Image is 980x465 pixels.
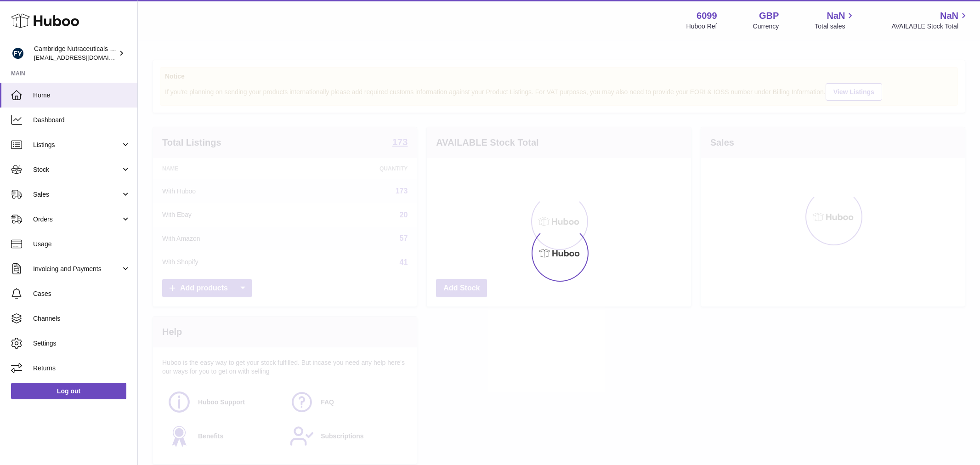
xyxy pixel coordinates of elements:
span: Stock [33,165,121,174]
div: Huboo Ref [686,22,717,31]
span: Dashboard [33,116,130,125]
span: Settings [33,339,130,348]
a: NaN Total sales [815,10,855,31]
img: huboo@camnutra.com [11,46,25,60]
span: [EMAIL_ADDRESS][DOMAIN_NAME] [34,54,135,61]
strong: GBP [759,10,779,22]
span: Home [33,91,130,100]
span: Total sales [815,22,855,31]
a: NaN AVAILABLE Stock Total [891,10,969,31]
span: NaN [827,10,845,22]
div: Cambridge Nutraceuticals Ltd [34,45,117,62]
span: NaN [940,10,958,22]
span: Channels [33,314,130,323]
span: Usage [33,240,130,249]
span: Listings [33,141,121,149]
span: Orders [33,215,121,224]
a: Log out [11,383,126,399]
span: Invoicing and Payments [33,265,121,273]
span: Cases [33,289,130,298]
span: Returns [33,364,130,373]
strong: 6099 [697,10,717,22]
span: Sales [33,190,121,199]
span: AVAILABLE Stock Total [891,22,969,31]
div: Currency [753,22,779,31]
